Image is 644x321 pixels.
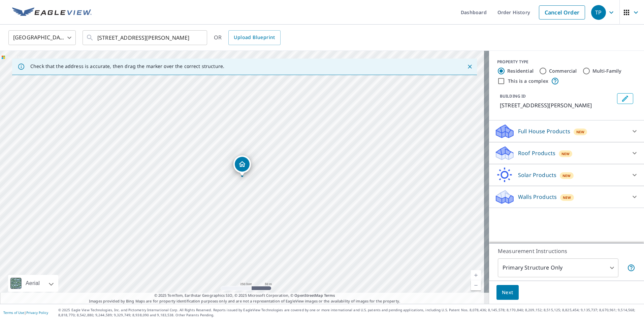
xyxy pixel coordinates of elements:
div: Primary Structure Only [498,258,618,277]
span: New [563,195,571,200]
a: Terms of Use [3,310,24,315]
a: Current Level 17, Zoom Out [471,280,481,290]
label: This is a complex [508,78,548,84]
span: New [562,173,571,178]
img: EV Logo [12,7,92,17]
div: OR [214,30,281,45]
button: Close [465,62,474,71]
a: Privacy Policy [26,310,48,315]
a: Upload Blueprint [228,30,280,45]
div: Solar ProductsNew [494,167,639,183]
div: Full House ProductsNew [494,123,639,139]
span: Your report will include only the primary structure on the property. For example, a detached gara... [627,264,635,272]
div: Aerial [24,275,42,292]
p: Solar Products [518,171,556,179]
p: Measurement Instructions [498,247,635,255]
label: Commercial [549,68,577,74]
p: [STREET_ADDRESS][PERSON_NAME] [500,101,614,109]
span: © 2025 TomTom, Earthstar Geographics SIO, © 2025 Microsoft Corporation, © [154,293,335,298]
p: BUILDING ID [500,93,526,99]
p: Check that the address is accurate, then drag the marker over the correct structure. [30,63,224,69]
div: PROPERTY TYPE [497,59,636,65]
span: Next [502,288,513,297]
p: | [3,311,48,315]
div: Roof ProductsNew [494,145,639,161]
span: New [561,151,570,156]
div: [GEOGRAPHIC_DATA] [8,28,76,47]
span: Upload Blueprint [234,33,275,42]
a: Terms [324,293,335,298]
div: Dropped pin, building 1, Residential property, 517 SW Hurbert St Newport, OR 97365 [233,155,251,176]
a: Cancel Order [539,5,585,20]
a: OpenStreetMap [294,293,323,298]
input: Search by address or latitude-longitude [97,28,193,47]
label: Multi-Family [592,68,622,74]
p: Roof Products [518,149,555,157]
a: Current Level 17, Zoom In [471,270,481,280]
p: Walls Products [518,193,557,201]
p: © 2025 Eagle View Technologies, Inc. and Pictometry International Corp. All Rights Reserved. Repo... [58,308,641,318]
label: Residential [507,68,534,74]
div: Walls ProductsNew [494,189,639,205]
div: TP [591,5,606,20]
div: Aerial [8,275,58,292]
button: Next [496,285,519,300]
span: New [576,129,585,135]
button: Edit building 1 [617,93,633,104]
p: Full House Products [518,127,570,135]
